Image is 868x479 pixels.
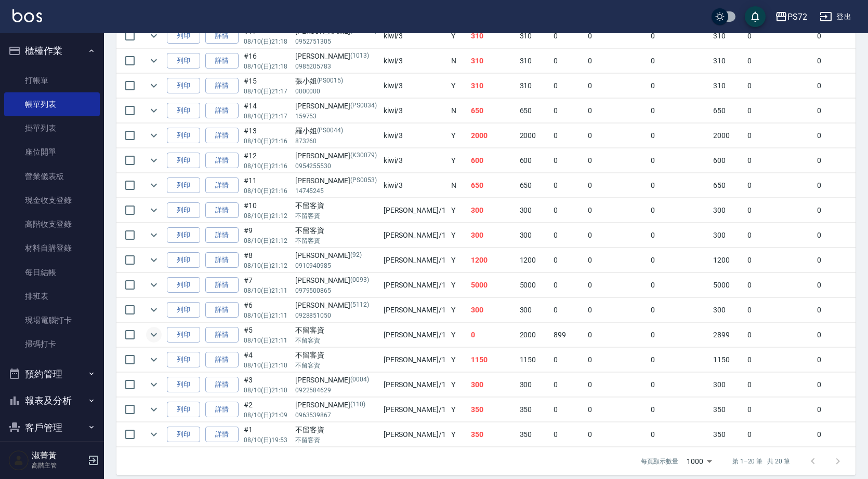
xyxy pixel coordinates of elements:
[648,173,711,198] td: 0
[167,128,200,144] button: 列印
[167,177,200,194] button: 列印
[4,261,100,284] a: 每日結帳
[241,99,293,123] td: #14
[449,398,468,422] td: Y
[241,24,293,48] td: #17
[350,275,369,286] p: (0093)
[745,223,814,248] td: 0
[295,200,378,211] div: 不留客資
[205,302,239,318] a: 詳情
[295,386,378,395] p: 0922584629
[244,386,290,395] p: 08/10 (日) 21:10
[449,248,468,272] td: Y
[745,298,814,322] td: 0
[814,173,857,198] td: 0
[745,124,814,148] td: 0
[295,175,378,186] div: [PERSON_NAME]
[449,323,468,347] td: Y
[146,153,162,168] button: expand row
[241,373,293,397] td: #3
[381,323,449,347] td: [PERSON_NAME] /1
[4,414,100,441] button: 客戶管理
[745,323,814,347] td: 0
[551,74,585,98] td: 0
[787,10,807,23] div: PS72
[517,373,551,397] td: 300
[814,248,857,272] td: 0
[381,49,449,73] td: kiwi /3
[241,223,293,248] td: #9
[517,148,551,173] td: 600
[814,273,857,297] td: 0
[4,165,100,188] a: 營業儀表板
[295,101,378,112] div: [PERSON_NAME]
[146,302,162,318] button: expand row
[244,37,290,46] p: 08/10 (日) 21:18
[468,348,517,372] td: 1150
[711,24,745,48] td: 310
[241,49,293,73] td: #16
[205,402,239,418] a: 詳情
[517,74,551,98] td: 310
[585,273,648,297] td: 0
[205,103,239,119] a: 詳情
[146,28,162,44] button: expand row
[711,99,745,123] td: 650
[146,377,162,392] button: expand row
[585,124,648,148] td: 0
[167,53,200,69] button: 列印
[551,124,585,148] td: 0
[468,398,517,422] td: 350
[295,62,378,71] p: 0985205783
[295,336,378,345] p: 不留客資
[517,223,551,248] td: 300
[146,103,162,118] button: expand row
[745,373,814,397] td: 0
[244,261,290,270] p: 08/10 (日) 21:12
[350,175,377,186] p: (PS0053)
[711,148,745,173] td: 600
[295,76,378,87] div: 張小姐
[350,51,369,62] p: (1013)
[711,373,745,397] td: 300
[295,286,378,295] p: 0979500865
[449,223,468,248] td: Y
[4,116,100,140] a: 掛單列表
[682,447,716,475] div: 1000
[205,153,239,169] a: 詳情
[381,198,449,223] td: [PERSON_NAME] /1
[295,150,378,161] div: [PERSON_NAME]
[241,323,293,347] td: #5
[745,173,814,198] td: 0
[381,348,449,372] td: [PERSON_NAME] /1
[381,173,449,198] td: kiwi /3
[449,273,468,297] td: Y
[814,124,857,148] td: 0
[205,277,239,293] a: 詳情
[244,87,290,96] p: 08/10 (日) 21:17
[317,126,344,136] p: (PS0044)
[648,124,711,148] td: 0
[205,53,239,69] a: 詳情
[648,223,711,248] td: 0
[205,78,239,94] a: 詳情
[468,173,517,198] td: 650
[4,69,100,92] a: 打帳單
[745,198,814,223] td: 0
[814,348,857,372] td: 0
[468,74,517,98] td: 310
[517,99,551,123] td: 650
[4,387,100,414] button: 報表及分析
[381,273,449,297] td: [PERSON_NAME] /1
[745,99,814,123] td: 0
[244,136,290,146] p: 08/10 (日) 21:16
[814,99,857,123] td: 0
[745,6,766,27] button: save
[244,336,290,345] p: 08/10 (日) 21:11
[517,124,551,148] td: 2000
[745,273,814,297] td: 0
[295,161,378,171] p: 0954255530
[167,227,200,243] button: 列印
[146,202,162,218] button: expand row
[381,99,449,123] td: kiwi /3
